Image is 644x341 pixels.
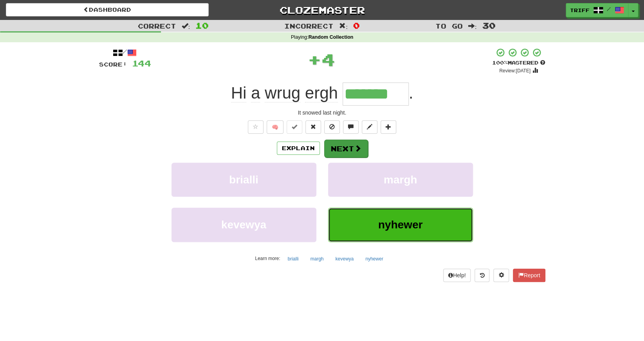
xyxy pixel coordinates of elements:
span: nyhewer [378,219,423,231]
div: / [99,48,151,57]
button: kevewya [171,208,316,242]
button: Help! [443,269,471,282]
span: 144 [132,58,151,68]
strong: Random Collection [308,34,354,40]
span: 4 [321,50,335,69]
button: margh [306,253,328,265]
span: wrug [265,84,300,102]
small: Review: [DATE] [499,68,530,74]
button: margh [328,163,473,197]
button: Round history (alt+y) [474,269,489,282]
span: Incorrect [284,22,334,30]
span: ergh [305,84,338,102]
span: a [251,84,260,102]
span: To go [435,22,463,30]
button: Edit sentence (alt+d) [362,120,377,134]
button: Explain [277,142,320,155]
button: nyhewer [328,208,473,242]
button: kevewya [331,253,358,265]
span: triff [570,7,590,14]
button: Favorite sentence (alt+f) [248,120,263,134]
span: : [468,23,477,29]
a: triff / [566,3,628,17]
button: Next [324,140,368,158]
button: brialli [171,163,316,197]
button: nyhewer [361,253,387,265]
button: Ignore sentence (alt+i) [324,120,340,134]
span: margh [384,174,417,186]
small: Learn more: [255,256,280,261]
button: Add to collection (alt+a) [381,120,396,134]
button: Report [513,269,545,282]
span: 100 % [492,59,508,66]
span: kevewya [221,219,266,231]
span: brialli [229,174,258,186]
span: : [182,23,190,29]
span: : [339,23,348,29]
a: Clozemaster [220,3,423,17]
button: Discuss sentence (alt+u) [343,120,359,134]
span: . [409,84,413,102]
span: 30 [482,21,495,30]
button: Set this sentence to 100% Mastered (alt+m) [287,120,302,134]
span: / [607,6,611,12]
div: It snowed last night. [99,109,545,117]
a: Dashboard [6,3,209,16]
span: Score: [99,61,127,68]
button: brialli [283,253,303,265]
span: Hi [231,84,247,102]
button: Reset to 0% Mastered (alt+r) [305,120,321,134]
div: Mastered [492,59,545,66]
span: 0 [353,21,360,30]
span: Correct [138,22,176,30]
button: 🧠 [267,120,283,134]
span: + [308,48,321,71]
span: 10 [195,21,209,30]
